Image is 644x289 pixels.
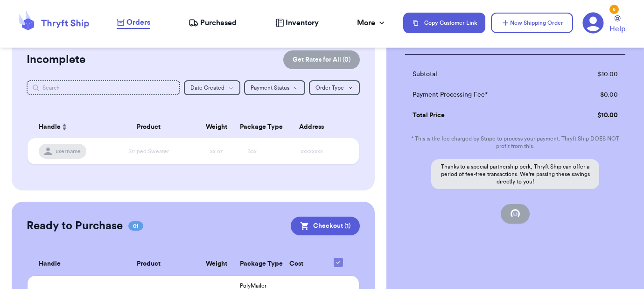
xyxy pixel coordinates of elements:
button: Copy Customer Link [403,13,485,33]
th: Package Type [234,116,270,138]
button: New Shipping Order [491,13,573,33]
a: 6 [582,12,604,34]
td: Payment Processing Fee* [405,85,563,105]
button: Order Type [309,80,360,95]
th: Cost [270,252,323,276]
p: * This is the fee charged by Stripe to process your payment. Thryft Ship DOES NOT profit from this. [405,135,625,150]
span: xx oz [210,148,223,154]
th: Product [99,252,199,276]
th: Package Type [234,252,270,276]
span: Purchased [200,17,237,28]
span: Handle [39,259,61,269]
input: Search [27,80,180,95]
a: Purchased [189,17,237,28]
span: Help [609,23,625,35]
a: Help [609,15,625,35]
td: $ 10.00 [563,64,625,85]
span: Date Created [190,85,224,91]
span: Order Type [315,85,344,91]
h2: Incomplete [27,52,85,67]
div: More [357,17,386,28]
h2: Ready to Purchase [27,219,123,233]
span: Box [247,148,257,154]
button: Sort ascending [61,121,68,133]
span: Inventory [286,17,319,28]
span: Orders [126,17,150,28]
button: Checkout (1) [291,217,360,235]
th: Weight [198,252,234,276]
span: Striped Sweater [128,148,169,154]
button: Date Created [184,80,240,95]
a: Inventory [275,17,319,28]
td: Total Price [405,105,563,126]
th: Address [270,116,359,138]
span: Payment Status [251,85,289,91]
th: Product [99,116,199,138]
span: xxxxxxxx [301,148,323,154]
span: username [56,148,81,155]
th: Weight [198,116,234,138]
a: Orders [117,17,150,29]
button: Payment Status [244,80,305,95]
div: 6 [609,5,619,14]
span: Handle [39,122,61,132]
span: 01 [128,221,143,231]
td: $ 0.00 [563,85,625,105]
td: $ 10.00 [563,105,625,126]
button: Get Rates for All (0) [283,50,360,69]
p: Thanks to a special partnership perk, Thryft Ship can offer a period of fee-free transactions. We... [431,159,599,189]
td: Subtotal [405,64,563,85]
